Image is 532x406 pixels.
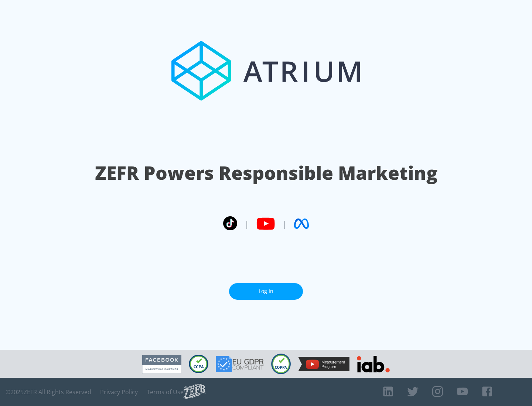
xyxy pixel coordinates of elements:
img: GDPR Compliant [216,356,264,372]
img: IAB [357,356,390,372]
img: Facebook Marketing Partner [142,355,181,374]
span: © 2025 ZEFR All Rights Reserved [6,388,91,396]
a: Log In [229,283,303,300]
a: Terms of Use [147,388,184,396]
span: | [282,218,287,229]
a: Privacy Policy [100,388,138,396]
img: YouTube Measurement Program [298,357,349,371]
img: COPPA Compliant [271,354,291,374]
span: | [245,218,249,229]
img: CCPA Compliant [189,355,208,373]
h1: ZEFR Powers Responsible Marketing [95,160,437,186]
